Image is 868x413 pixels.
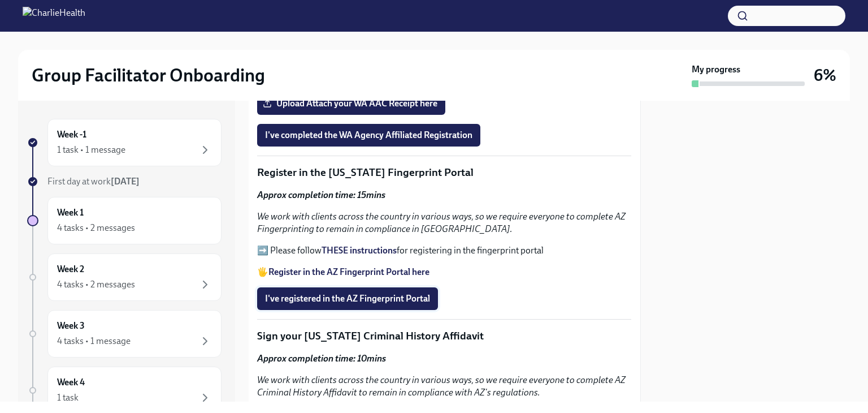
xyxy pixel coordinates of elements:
[257,92,445,115] label: Upload Attach your WA AAC Receipt here
[23,7,85,25] img: CharlieHealth
[268,266,429,277] a: Register in the AZ Fingerprint Portal here
[257,375,626,398] em: We work with clients across the country in various ways, so we require everyone to complete AZ Cr...
[814,65,836,85] h3: 6%
[322,245,397,256] a: THESE instructions
[257,165,631,180] p: Register in the [US_STATE] Fingerprint Portal
[257,287,438,310] button: I've registered in the AZ Fingerprint Portal
[57,335,131,347] div: 4 tasks • 1 message
[57,278,135,291] div: 4 tasks • 2 messages
[27,253,222,301] a: Week 24 tasks • 2 messages
[57,206,84,219] h6: Week 1
[32,64,265,87] h2: Group Facilitator Onboarding
[257,211,626,234] em: We work with clients across the country in various ways, so we require everyone to complete AZ Fi...
[57,392,79,404] div: 1 task
[47,176,140,187] span: First day at work
[57,144,125,156] div: 1 task • 1 message
[57,320,85,332] h6: Week 3
[257,124,480,147] button: I've completed the WA Agency Affiliated Registration
[27,119,222,166] a: Week -11 task • 1 message
[27,197,222,244] a: Week 14 tasks • 2 messages
[57,128,86,141] h6: Week -1
[265,293,430,304] span: I've registered in the AZ Fingerprint Portal
[57,263,84,276] h6: Week 2
[257,353,386,364] strong: Approx completion time: 10mins
[257,244,631,257] p: ➡️ Please follow for registering in the fingerprint portal
[265,98,437,109] span: Upload Attach your WA AAC Receipt here
[257,190,385,200] strong: Approx completion time: 15mins
[27,175,222,188] a: First day at work[DATE]
[692,63,740,76] strong: My progress
[265,130,472,141] span: I've completed the WA Agency Affiliated Registration
[27,310,222,358] a: Week 34 tasks • 1 message
[257,266,631,278] p: 🖐️
[57,222,135,234] div: 4 tasks • 2 messages
[257,329,631,343] p: Sign your [US_STATE] Criminal History Affidavit
[57,376,85,389] h6: Week 4
[111,176,140,187] strong: [DATE]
